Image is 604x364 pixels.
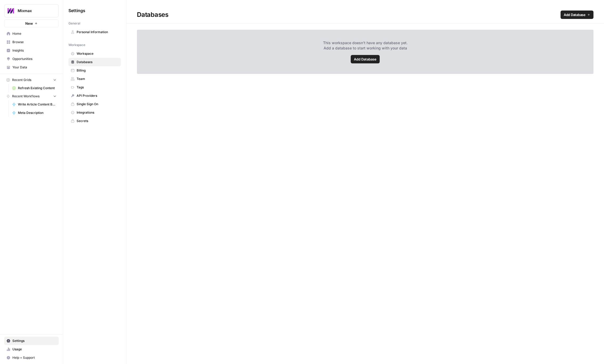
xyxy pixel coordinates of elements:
span: Workspace [68,43,85,47]
a: Tags [68,83,121,92]
div: Databases [126,11,604,19]
button: Recent Grids [4,76,59,84]
span: Your Data [12,65,56,70]
span: Add Database [564,12,586,17]
button: New [4,19,59,27]
span: Recent Grids [12,78,31,82]
a: API Providers [68,92,121,100]
a: Integrations [68,108,121,117]
a: Browse [4,38,59,46]
span: Single Sign On [77,102,118,107]
a: Team [68,75,121,83]
span: Opportunities [12,57,56,61]
a: Insights [4,46,59,55]
span: Meta Description [18,110,56,115]
a: Databases [68,58,121,66]
span: Usage [12,347,56,352]
span: New [25,21,33,26]
span: Recent Workflows [12,94,39,99]
a: Your Data [4,63,59,72]
span: Databases [77,60,118,64]
a: Secrets [68,117,121,125]
span: Settings [68,7,85,14]
span: Workspace [77,51,118,56]
a: Add Database [351,55,380,63]
span: Write Article Content Brief [18,102,56,107]
span: Integrations [77,110,118,115]
img: Mixmax Logo [6,6,16,16]
span: Billing [77,68,118,73]
span: Browse [12,40,56,44]
a: Refresh Existing Content [10,84,59,92]
span: Add Database [354,57,377,62]
a: Write Article Content Brief [10,100,59,109]
a: Usage [4,345,59,353]
span: API Providers [77,93,118,98]
button: Help + Support [4,353,59,362]
span: Team [77,77,118,81]
span: This workspace doesn't have any database yet. Add a database to start working with your data [323,40,408,51]
a: Single Sign On [68,100,121,108]
button: Workspace: Mixmax [4,4,59,17]
span: Mixmax [18,8,49,13]
a: Home [4,29,59,38]
a: Meta Description [10,109,59,117]
span: Insights [12,48,56,53]
a: Workspace [68,49,121,58]
span: Help + Support [12,355,56,360]
span: General [68,21,80,26]
a: Settings [4,337,59,345]
span: Home [12,31,56,36]
span: Personal Information [77,30,118,34]
a: Billing [68,66,121,75]
a: Add Database [561,11,593,19]
button: Recent Workflows [4,92,59,100]
span: Secrets [77,119,118,123]
span: Refresh Existing Content [18,86,56,90]
span: Settings [12,338,56,343]
a: Personal Information [68,28,121,36]
a: Opportunities [4,55,59,63]
span: Tags [77,85,118,90]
